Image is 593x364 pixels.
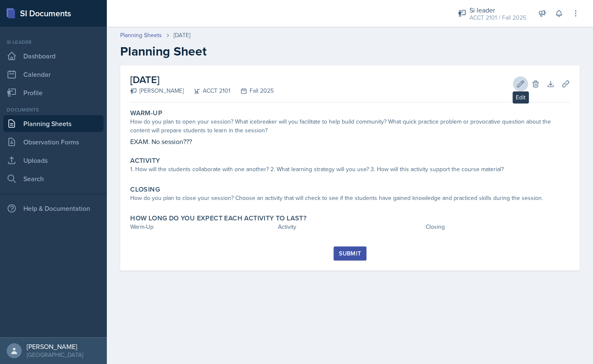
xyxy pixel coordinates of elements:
label: Warm-Up [130,109,162,117]
div: ACCT 2101 / Fall 2025 [469,13,526,22]
label: Closing [130,185,160,194]
h2: [DATE] [130,72,274,87]
div: Si leader [3,38,103,46]
div: 1. How will the students collaborate with one another? 2. What learning strategy will you use? 3.... [130,165,570,174]
div: [GEOGRAPHIC_DATA] [27,351,83,359]
a: Profile [3,84,103,101]
p: EXAM. No session??? [130,136,570,147]
a: Planning Sheets [120,31,162,40]
div: How do you plan to close your session? Choose an activity that will check to see if the students ... [130,194,570,202]
button: Submit [333,246,366,260]
a: Observation Forms [3,134,103,150]
div: [PERSON_NAME] [130,86,184,95]
div: Closing [425,222,570,231]
button: Edit [513,76,528,91]
div: Documents [3,106,103,114]
label: How long do you expect each activity to last? [130,214,306,222]
div: [DATE] [174,31,190,40]
a: Search [3,170,103,187]
div: ACCT 2101 [184,86,230,95]
div: Warm-Up [130,222,275,231]
div: Si leader [469,5,526,15]
h2: Planning Sheet [120,44,580,59]
a: Planning Sheets [3,115,103,132]
a: Calendar [3,66,103,83]
div: [PERSON_NAME] [27,342,83,351]
div: How do you plan to open your session? What icebreaker will you facilitate to help build community... [130,117,570,135]
a: Dashboard [3,48,103,64]
div: Help & Documentation [3,200,103,217]
label: Activity [130,157,160,165]
div: Fall 2025 [230,86,274,95]
div: Activity [278,222,422,231]
a: Uploads [3,152,103,169]
div: Submit [339,250,361,257]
